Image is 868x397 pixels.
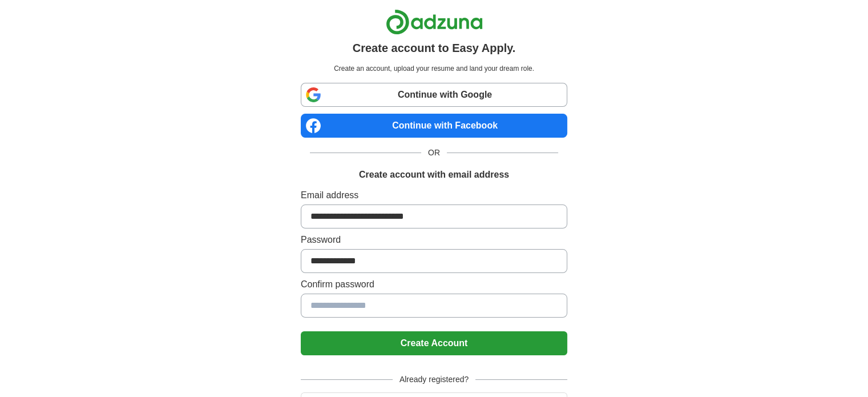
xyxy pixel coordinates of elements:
[353,39,516,57] h1: Create account to Easy Apply.
[301,114,567,138] a: Continue with Facebook
[421,147,447,159] span: OR
[301,233,567,247] label: Password
[359,168,509,182] h1: Create account with email address
[303,63,565,74] p: Create an account, upload your resume and land your dream role.
[301,189,567,202] label: Email address
[393,374,475,386] span: Already registered?
[301,83,567,107] a: Continue with Google
[301,278,567,291] label: Confirm password
[386,9,483,35] img: Adzuna logo
[301,331,567,355] button: Create Account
